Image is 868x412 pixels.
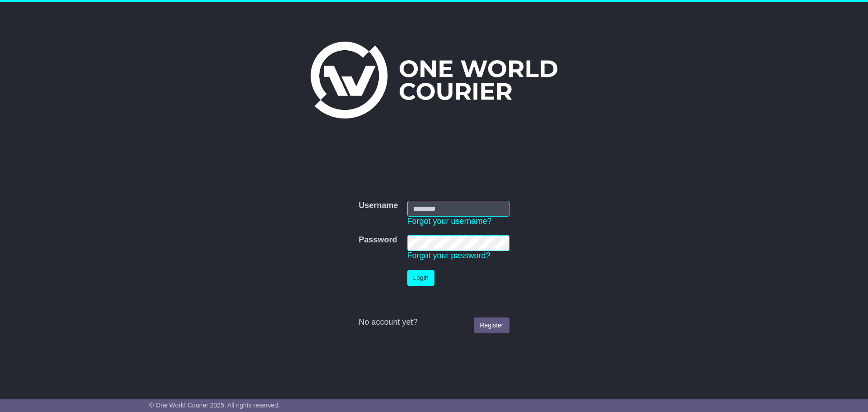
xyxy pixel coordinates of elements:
div: No account yet? [359,317,509,327]
span: © One World Courier 2025. All rights reserved. [149,402,280,409]
button: Login [407,270,434,286]
label: Password [359,235,397,245]
a: Forgot your password? [407,251,491,260]
label: Username [359,201,398,211]
a: Register [474,317,509,333]
a: Forgot your username? [407,217,492,226]
img: One World [311,42,557,118]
